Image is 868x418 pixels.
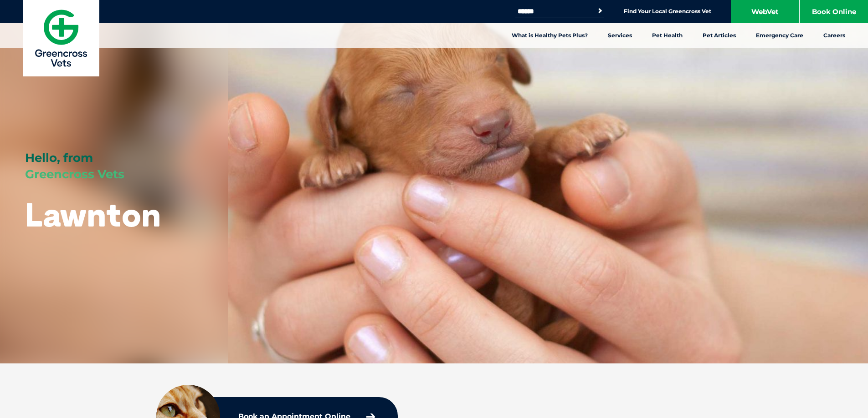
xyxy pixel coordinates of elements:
a: Emergency Care [746,23,813,48]
a: Pet Articles [693,23,746,48]
a: Pet Health [642,23,693,48]
span: Hello, from [25,151,93,165]
span: Greencross Vets [25,167,124,181]
h1: Lawnton [25,196,161,232]
a: Careers [813,23,855,48]
button: Search [596,6,605,15]
a: Services [598,23,642,48]
a: Find Your Local Greencross Vet [624,8,711,15]
a: What is Healthy Pets Plus? [502,23,598,48]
